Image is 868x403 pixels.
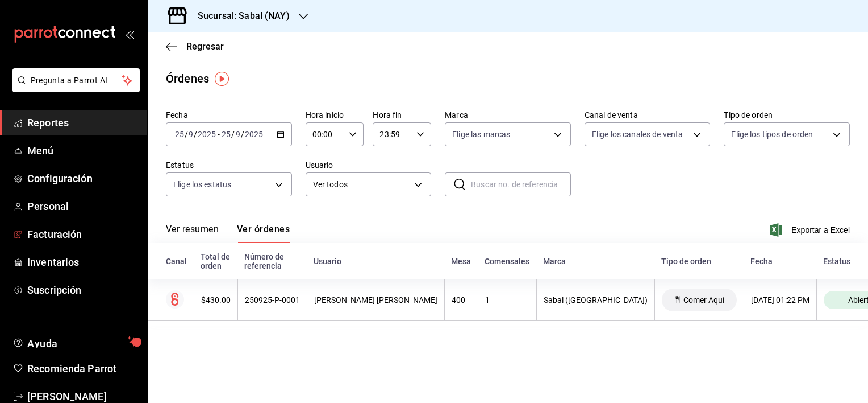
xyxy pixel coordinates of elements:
div: Usuario [314,257,437,266]
input: -- [221,130,231,139]
div: Órdenes [166,70,209,87]
div: Total de orden [201,252,231,270]
button: Exportar a Excel [772,223,850,237]
label: Fecha [166,111,292,119]
span: Pregunta a Parrot AI [31,75,122,87]
span: Elige los tipos de orden [731,129,813,140]
span: - [218,130,220,139]
span: Configuración [27,171,138,186]
label: Hora fin [373,111,431,119]
button: Pregunta a Parrot AI [12,68,140,92]
div: 1 [485,295,529,305]
div: Tipo de orden [661,257,737,266]
div: navigation tabs [166,224,290,243]
span: Suscripción [27,282,138,298]
input: ---- [244,130,264,139]
input: Buscar no. de referencia [471,173,571,196]
span: Recomienda Parrot [27,361,138,376]
button: Regresar [166,41,224,52]
span: Comer Aquí [679,295,729,305]
span: / [241,130,244,139]
label: Hora inicio [306,111,364,119]
button: Ver resumen [166,224,219,243]
div: Comensales [485,257,529,266]
div: [DATE] 01:22 PM [751,295,809,305]
h3: Sucursal: Sabal (NAY) [189,9,290,23]
button: open_drawer_menu [125,30,134,39]
span: Elige los canales de venta [592,129,683,140]
button: Ver órdenes [237,224,290,243]
label: Marca [445,111,571,119]
span: Ver todos [313,179,411,191]
span: Personal [27,199,138,214]
label: Canal de venta [585,111,711,119]
span: Regresar [186,41,224,52]
a: Pregunta a Parrot AI [8,83,140,94]
div: [PERSON_NAME] [PERSON_NAME] [314,295,437,305]
img: Tooltip marker [215,72,229,86]
div: Sabal ([GEOGRAPHIC_DATA]) [544,295,648,305]
input: -- [188,130,194,139]
input: -- [235,130,241,139]
label: Tipo de orden [724,111,850,119]
div: Canal [166,257,187,266]
label: Estatus [166,161,292,169]
div: Fecha [750,257,809,266]
input: ---- [197,130,216,139]
span: Elige las marcas [452,129,510,140]
span: Menú [27,143,138,158]
div: Número de referencia [244,252,300,270]
span: Inventarios [27,254,138,270]
span: / [194,130,197,139]
div: Mesa [451,257,471,266]
div: $430.00 [201,295,231,305]
div: 250925-P-0001 [245,295,300,305]
span: Reportes [27,115,138,130]
label: Usuario [306,161,432,169]
input: -- [174,130,185,139]
span: Facturación [27,227,138,242]
div: Marca [543,257,648,266]
span: / [231,130,235,139]
span: Ayuda [27,335,123,348]
span: / [185,130,188,139]
div: 400 [452,295,471,305]
span: Elige los estatus [173,179,231,190]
